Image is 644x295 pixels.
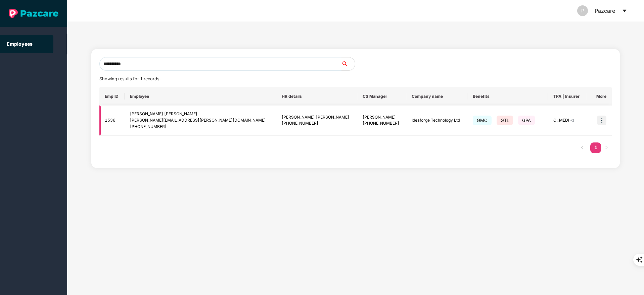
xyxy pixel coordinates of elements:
th: CS Manager [357,87,406,106]
span: + 2 [570,118,574,122]
li: 1 [590,142,601,153]
th: Emp ID [99,87,125,106]
div: [PERSON_NAME] [PERSON_NAME] [130,111,271,117]
span: right [604,145,608,150]
span: search [341,61,355,67]
div: [PERSON_NAME][EMAIL_ADDRESS][PERSON_NAME][DOMAIN_NAME] [130,117,271,124]
th: Benefits [467,87,548,106]
div: [PHONE_NUMBER] [363,120,401,127]
span: caret-down [622,8,627,13]
li: Next Page [601,142,612,153]
th: HR details [276,87,357,106]
button: right [601,142,612,153]
span: P [581,5,584,16]
span: GPA [518,116,535,125]
span: Showing results for 1 records. [99,76,160,81]
div: [PERSON_NAME] [PERSON_NAME] [282,114,352,121]
span: OI_MEDI [553,118,570,123]
span: left [580,145,584,150]
a: 1 [590,142,601,153]
th: Employee [125,87,276,106]
div: [PHONE_NUMBER] [130,124,271,130]
span: GTL [497,116,513,125]
button: left [577,142,588,153]
span: GMC [473,116,492,125]
li: Previous Page [577,142,588,153]
a: Employees [7,41,33,47]
th: TPA | Insurer [548,87,586,106]
th: More [586,87,612,106]
td: 1536 [99,106,125,136]
div: [PHONE_NUMBER] [282,120,352,127]
button: search [341,57,355,71]
th: Company name [406,87,467,106]
td: Ideaforge Technology Ltd [406,106,467,136]
div: [PERSON_NAME] [363,114,401,121]
img: icon [597,116,606,125]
